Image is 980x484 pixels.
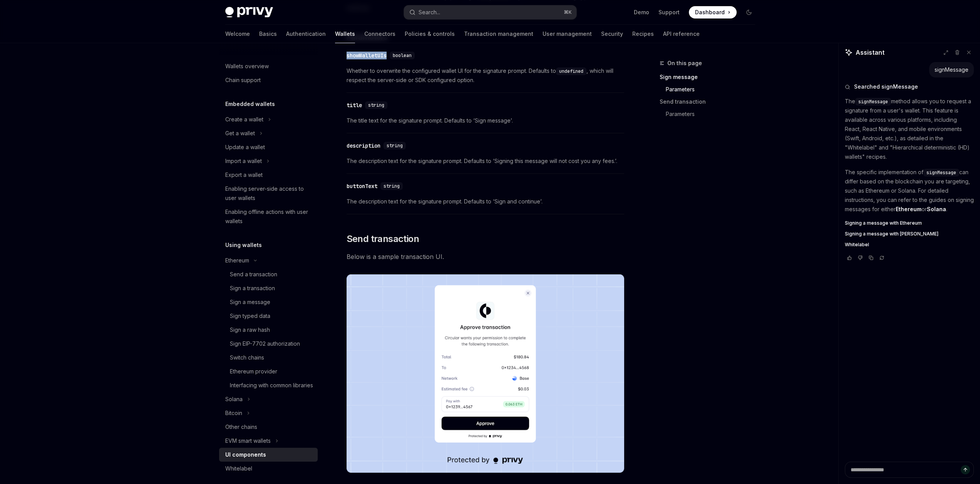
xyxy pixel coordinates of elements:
[219,281,318,295] a: Sign a transaction
[845,220,974,226] a: Signing a message with Ethereum
[219,351,318,365] a: Switch chains
[658,8,680,16] a: Support
[666,108,761,120] a: Parameters
[347,233,419,245] span: Send transaction
[225,143,265,152] div: Update a wallet
[225,240,262,250] h5: Using wallets
[225,62,269,71] div: Wallets overview
[387,143,403,149] span: string
[219,73,318,87] a: Chain support
[225,436,271,445] div: EVM smart wallets
[601,25,623,43] a: Security
[347,116,624,125] span: The title text for the signature prompt. Defaults to ‘Sign message’.
[219,267,318,281] a: Send a transaction
[219,462,318,476] a: Whitelabel
[556,67,586,75] code: undefined
[845,220,922,226] span: Signing a message with Ethereum
[230,339,300,348] div: Sign EIP-7702 authorization
[230,311,270,321] div: Sign typed data
[225,408,242,418] div: Bitcoin
[464,25,533,43] a: Transaction management
[347,251,624,262] span: Below is a sample transaction UI.
[219,378,318,392] a: Interfacing with common libraries
[564,9,572,15] span: ⌘ K
[364,25,395,43] a: Connectors
[225,156,262,166] div: Import a wallet
[225,7,273,18] img: dark logo
[225,395,243,404] div: Solana
[219,182,318,205] a: Enabling server-side access to user wallets
[368,102,384,108] span: string
[225,76,261,85] div: Chain support
[543,25,592,43] a: User management
[225,450,266,459] div: UI components
[347,52,387,59] div: showWalletUIs
[845,242,869,248] span: Whitelabel
[230,367,277,376] div: Ethereum provider
[230,381,313,390] div: Interfacing with common libraries
[286,25,326,43] a: Authentication
[660,96,761,108] a: Send transaction
[632,25,654,43] a: Recipes
[225,422,257,432] div: Other chains
[695,8,725,16] span: Dashboard
[384,183,400,189] span: string
[347,197,624,206] span: The description text for the signature prompt. Defaults to ‘Sign and continue’.
[230,270,277,279] div: Send a transaction
[230,297,270,307] div: Sign a message
[663,25,700,43] a: API reference
[347,274,624,473] img: images/Trans.png
[858,99,888,105] span: signMessage
[660,71,761,83] a: Sign message
[230,325,270,334] div: Sign a raw hash
[347,101,362,109] div: title
[845,231,938,237] span: Signing a message with [PERSON_NAME]
[230,353,264,362] div: Switch chains
[935,66,968,74] div: signMessage
[219,140,318,154] a: Update a wallet
[845,97,974,161] p: The method allows you to request a signature from a user's wallet. This feature is available acro...
[219,309,318,323] a: Sign typed data
[225,464,252,473] div: Whitelabel
[219,420,318,434] a: Other chains
[219,168,318,182] a: Export a wallet
[845,242,974,248] a: Whitelabel
[854,83,918,91] span: Searched signMessage
[259,25,277,43] a: Basics
[219,365,318,378] a: Ethereum provider
[225,256,249,265] div: Ethereum
[896,206,921,213] a: Ethereum
[219,205,318,228] a: Enabling offline actions with user wallets
[856,48,885,57] span: Assistant
[225,25,250,43] a: Welcome
[225,115,263,124] div: Create a wallet
[219,59,318,73] a: Wallets overview
[667,59,702,68] span: On this page
[926,170,956,176] span: signMessage
[219,448,318,462] a: UI components
[225,99,275,109] h5: Embedded wallets
[405,25,455,43] a: Policies & controls
[634,8,649,16] a: Demo
[393,52,412,59] span: boolean
[419,8,440,17] div: Search...
[927,206,946,213] a: Solana
[335,25,355,43] a: Wallets
[743,6,755,18] button: Toggle dark mode
[845,231,974,237] a: Signing a message with [PERSON_NAME]
[219,295,318,309] a: Sign a message
[225,129,255,138] div: Get a wallet
[347,142,380,150] div: description
[230,284,275,293] div: Sign a transaction
[219,323,318,337] a: Sign a raw hash
[347,66,624,85] span: Whether to overwrite the configured wallet UI for the signature prompt. Defaults to , which will ...
[225,184,313,203] div: Enabling server-side access to user wallets
[845,168,974,214] p: The specific implementation of can differ based on the blockchain you are targeting, such as Ethe...
[225,170,263,180] div: Export a wallet
[347,156,624,166] span: The description text for the signature prompt. Defaults to ‘Signing this message will not cost yo...
[845,83,974,91] button: Searched signMessage
[219,337,318,351] a: Sign EIP-7702 authorization
[225,207,313,226] div: Enabling offline actions with user wallets
[666,83,761,96] a: Parameters
[404,5,576,19] button: Search...⌘K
